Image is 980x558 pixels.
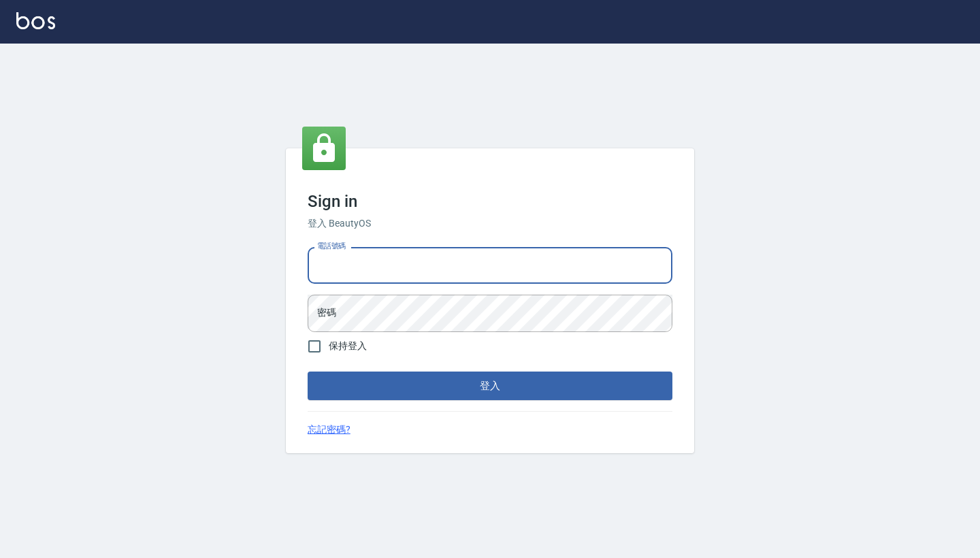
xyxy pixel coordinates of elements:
a: 忘記密碼? [308,423,350,437]
h3: Sign in [308,192,672,211]
img: Logo [16,12,55,29]
label: 電話號碼 [317,241,346,251]
span: 保持登入 [329,339,367,353]
button: 登入 [308,372,672,400]
h6: 登入 BeautyOS [308,216,672,231]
